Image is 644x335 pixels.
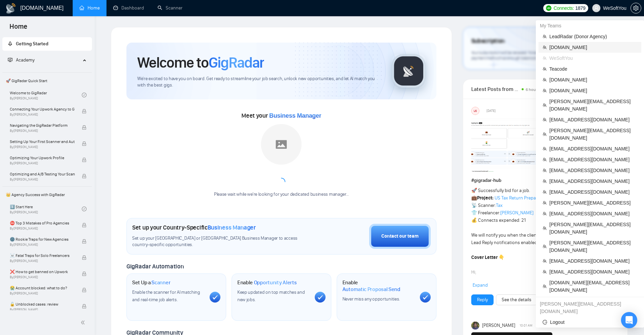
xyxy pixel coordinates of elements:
span: 6 hours ago [526,87,547,92]
span: team [543,244,547,248]
span: [DOMAIN_NAME] [549,76,637,83]
span: WeSoftYou [549,54,637,62]
span: rocket [8,41,13,46]
span: 🚀 GigRadar Quick Start [3,74,91,88]
button: See the details [496,294,537,305]
span: Opportunity Alerts [254,279,297,286]
h1: Welcome to [137,53,264,72]
span: [DATE] [486,108,496,114]
span: [DOMAIN_NAME][EMAIL_ADDRESS][DOMAIN_NAME] [549,279,637,294]
span: Connecting Your Upwork Agency to GigRadar [10,106,75,113]
span: lock [82,174,87,178]
button: setting [630,3,641,14]
span: ⛔ Top 3 Mistakes of Pro Agencies [10,220,75,226]
span: team [543,212,547,216]
span: By [PERSON_NAME] [10,129,75,133]
span: double-left [80,319,87,326]
h1: Enable [237,279,297,286]
span: Academy [16,57,34,63]
span: [EMAIL_ADDRESS][DOMAIN_NAME] [549,188,637,196]
span: lock [82,125,87,130]
span: Latest Posts from the GigRadar Community [471,85,520,93]
span: lock [82,141,87,146]
div: My Teams [536,20,644,31]
span: lock [82,288,87,292]
a: See the details [502,296,531,304]
h1: Set Up a [132,279,170,286]
span: team [543,78,547,82]
span: GigRadar [209,53,264,72]
a: setting [630,5,641,11]
span: By [PERSON_NAME] [10,259,75,263]
span: Optimizing Your Upwork Profile [10,154,75,161]
span: By [PERSON_NAME] [10,226,75,231]
span: ❌ How to get banned on Upwork [10,268,75,275]
span: Keep updated on top matches and new jobs. [237,289,305,303]
span: LeadRadar (Donor Agency) [549,33,637,40]
span: team [543,270,547,274]
a: US Tax Return Preparer using Drake Software [495,195,587,201]
span: Getting Started [16,41,48,47]
span: Logout [543,318,637,326]
img: placeholder.png [261,124,302,165]
a: dashboardDashboard [113,5,144,11]
div: Open Intercom Messenger [621,312,637,328]
span: [DOMAIN_NAME] [549,87,637,94]
span: Never miss any opportunities. [342,296,400,302]
span: lock [82,255,87,260]
span: Automatic Proposal Send [342,286,400,293]
span: Meet your [241,112,321,119]
span: team [543,259,547,263]
span: [EMAIL_ADDRESS][DOMAIN_NAME] [549,116,637,123]
span: 🌚 Rookie Traps for New Agencies [10,236,75,243]
span: lock [82,109,87,114]
span: [EMAIL_ADDRESS][DOMAIN_NAME] [549,177,637,185]
span: lock [82,158,87,162]
span: team [543,103,547,107]
span: [EMAIL_ADDRESS][DOMAIN_NAME] [549,156,637,163]
span: team [543,284,547,288]
div: Please wait while we're looking for your dedicated business manager... [210,191,353,198]
span: Subscription [471,35,505,47]
span: team [543,56,547,60]
span: [EMAIL_ADDRESS][DOMAIN_NAME] [549,210,637,217]
a: Tax [496,202,503,208]
span: team [543,67,547,71]
span: fund-projection-screen [8,57,13,62]
span: Business Manager [208,224,256,231]
img: Toby Fox-Mason [471,321,479,330]
span: By [PERSON_NAME] [10,291,75,295]
span: lock [82,271,87,276]
button: Reply [471,294,494,305]
span: [PERSON_NAME][EMAIL_ADDRESS][DOMAIN_NAME] [549,221,637,236]
span: [EMAIL_ADDRESS][DOMAIN_NAME] [549,268,637,276]
span: team [543,89,547,93]
span: 😭 Account blocked: what to do? [10,285,75,291]
button: Contact our team [369,224,431,249]
span: [EMAIL_ADDRESS][DOMAIN_NAME] [549,257,637,265]
strong: Cover Letter 👇 [471,255,504,260]
span: Teacode [549,65,637,73]
span: 🔓 Unblocked cases: review [10,301,75,308]
span: By [PERSON_NAME] [10,243,75,247]
span: By [PERSON_NAME] [10,145,75,149]
span: team [543,132,547,136]
span: 10:01 AM [520,322,532,329]
span: check-circle [82,93,87,97]
div: US [472,107,479,115]
span: Setting Up Your First Scanner and Auto-Bidder [10,138,75,145]
span: Navigating the GigRadar Platform [10,122,75,129]
span: [PERSON_NAME][EMAIL_ADDRESS][DOMAIN_NAME] [549,127,637,142]
span: [EMAIL_ADDRESS][DOMAIN_NAME] [549,145,637,152]
span: [PERSON_NAME][EMAIL_ADDRESS] [549,199,637,207]
strong: Project: [477,195,494,201]
h1: Set up your Country-Specific [132,224,256,231]
span: lock [82,304,87,309]
span: By [PERSON_NAME] [10,308,75,312]
li: Getting Started [2,37,92,51]
span: check-circle [82,207,87,211]
span: [PERSON_NAME] [482,322,515,329]
img: F09354QB7SM-image.png [471,118,552,172]
span: team [543,158,547,162]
